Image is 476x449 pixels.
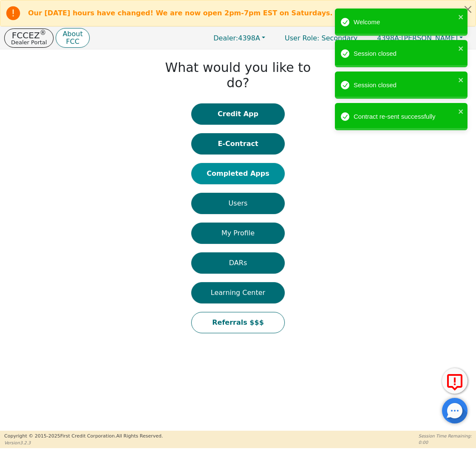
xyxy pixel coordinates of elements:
[204,31,274,45] button: Dealer:4398A
[276,30,366,46] a: User Role: Secondary
[458,43,464,53] button: close
[285,34,319,42] span: User Role :
[62,38,82,45] p: FCC
[116,433,163,439] span: All Rights Reserved.
[4,29,54,48] button: FCCEZ®Dealer Portal
[191,133,285,154] button: E-Contract
[276,30,366,46] p: Secondary
[191,223,285,244] button: My Profile
[28,9,333,17] b: Our [DATE] hours have changed! We are now open 2pm-7pm EST on Saturdays.
[191,193,285,214] button: Users
[4,433,163,440] p: Copyright © 2015- 2025 First Credit Corporation.
[460,0,476,18] button: Close alert
[191,163,285,184] button: Completed Apps
[191,312,285,333] button: Referrals $$$
[62,31,82,37] p: About
[442,368,467,394] button: Report Error to FCC
[191,282,285,303] button: Learning Center
[354,80,456,90] div: Session closed
[458,75,464,85] button: close
[354,49,456,59] div: Session closed
[4,440,163,446] p: Version 3.2.3
[191,103,285,125] button: Credit App
[191,252,285,274] button: DARs
[419,433,472,439] p: Session Time Remaining:
[40,29,46,37] sup: ®
[354,17,456,27] div: Welcome
[458,12,464,22] button: close
[11,31,47,40] p: FCCEZ
[11,40,47,45] p: Dealer Portal
[419,439,472,446] p: 0:00
[213,34,238,42] span: Dealer:
[458,106,464,116] button: close
[56,28,89,48] button: AboutFCC
[354,112,456,122] div: Contract re-sent successfully
[162,60,314,91] h1: What would you like to do?
[213,34,260,42] span: 4398A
